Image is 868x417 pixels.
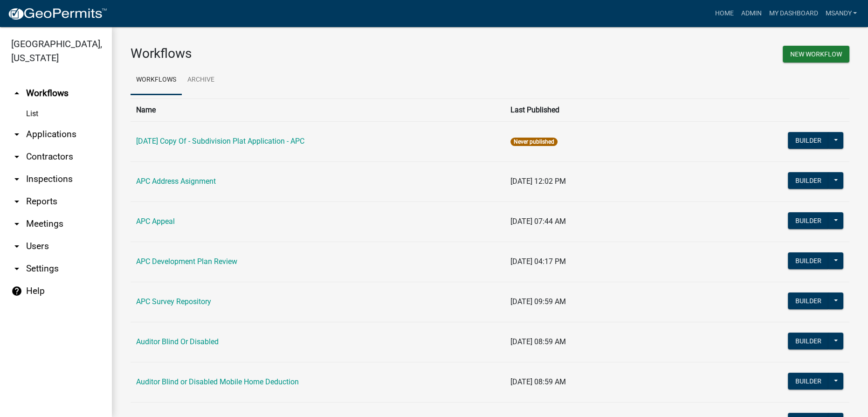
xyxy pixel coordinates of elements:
[11,151,22,162] i: arrow_drop_down
[11,174,22,185] i: arrow_drop_down
[788,333,829,349] button: Builder
[11,285,22,297] i: help
[737,5,765,22] a: Admin
[505,98,725,121] th: Last Published
[510,217,566,226] span: [DATE] 07:44 AM
[11,241,22,252] i: arrow_drop_down
[11,88,22,99] i: arrow_drop_up
[783,46,849,63] button: New Workflow
[821,5,861,22] a: msandy
[136,177,216,186] a: APC Address Asignment
[182,65,220,95] a: Archive
[11,196,22,207] i: arrow_drop_down
[510,257,566,266] span: [DATE] 04:17 PM
[11,129,22,140] i: arrow_drop_down
[765,5,821,22] a: My Dashboard
[136,377,299,386] a: Auditor Blind or Disabled Mobile Home Deduction
[510,138,558,146] span: Never published
[11,218,22,229] i: arrow_drop_down
[131,98,505,121] th: Name
[136,257,237,266] a: APC Development Plan Review
[11,263,22,274] i: arrow_drop_down
[788,292,829,309] button: Builder
[510,297,566,306] span: [DATE] 09:59 AM
[788,132,829,149] button: Builder
[788,172,829,189] button: Builder
[136,137,304,146] a: [DATE] Copy Of - Subdivision Plat Application - APC
[510,337,566,346] span: [DATE] 08:59 AM
[131,46,483,62] h3: Workflows
[711,5,737,22] a: Home
[510,377,566,386] span: [DATE] 08:59 AM
[788,373,829,389] button: Builder
[131,65,182,95] a: Workflows
[136,337,219,346] a: Auditor Blind Or Disabled
[788,212,829,229] button: Builder
[510,177,566,186] span: [DATE] 12:02 PM
[136,217,175,226] a: APC Appeal
[788,252,829,269] button: Builder
[136,297,211,306] a: APC Survey Repository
